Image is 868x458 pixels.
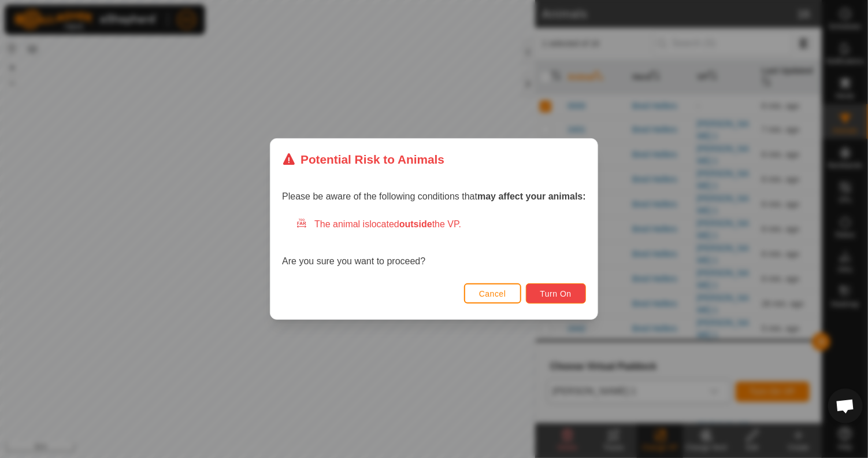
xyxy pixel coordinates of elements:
strong: outside [399,219,432,229]
strong: may affect your animals: [477,191,586,201]
span: Please be aware of the following conditions that [282,191,586,201]
div: Potential Risk to Animals [282,150,444,168]
button: Turn On [526,283,586,304]
button: Cancel [464,283,521,304]
div: The animal is [296,217,586,231]
div: Are you sure you want to proceed? [282,217,586,268]
span: located the VP. [369,219,461,229]
span: Cancel [479,289,506,298]
div: Open chat [828,389,863,423]
span: Turn On [540,289,572,298]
